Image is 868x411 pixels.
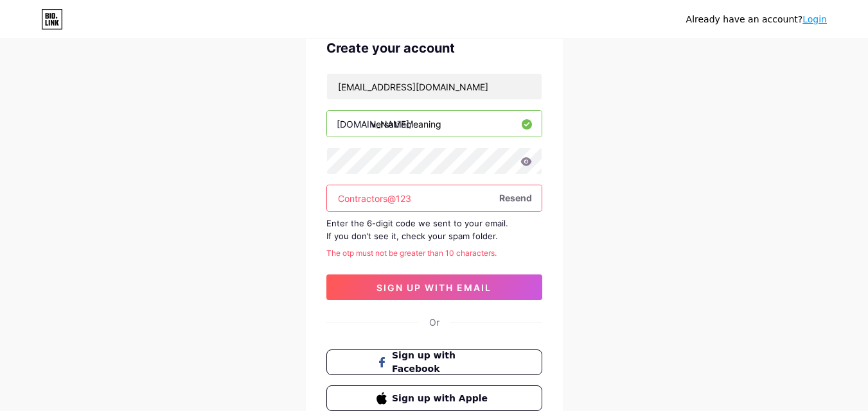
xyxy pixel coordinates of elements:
[376,282,492,293] span: sign up with email
[327,111,542,137] input: username
[429,315,439,329] div: Or
[499,191,532,205] span: Resend
[326,38,542,58] div: Create your account
[326,385,542,411] button: Sign up with Apple
[392,392,492,405] span: Sign up with Apple
[326,274,542,300] button: sign up with email
[802,14,827,24] a: Login
[326,349,542,375] button: Sign up with Facebook
[327,185,542,211] input: Paste login code
[327,74,542,99] input: Email
[326,217,542,242] div: Enter the 6-digit code we sent to your email. If you don’t see it, check your spam folder.
[337,117,412,131] div: [DOMAIN_NAME]/
[686,13,827,26] div: Already have an account?
[392,349,492,376] span: Sign up with Facebook
[326,247,542,259] div: The otp must not be greater than 10 characters.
